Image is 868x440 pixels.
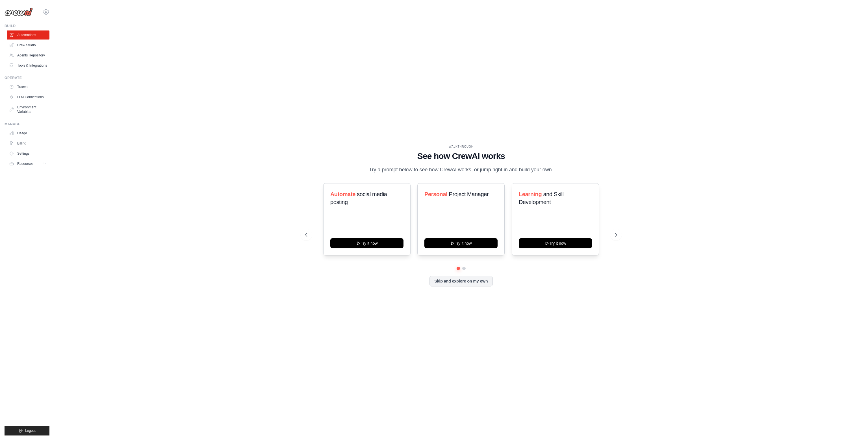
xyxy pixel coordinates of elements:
span: Automate [330,191,355,197]
p: Try a prompt below to see how CrewAI works, or jump right in and build your own. [366,166,556,174]
a: Traces [7,82,49,91]
a: Billing [7,139,49,148]
img: Logo [5,8,33,16]
a: Environment Variables [7,103,49,116]
a: Agents Repository [7,51,49,60]
span: and Skill Development [519,191,563,205]
button: Resources [7,159,49,168]
a: Usage [7,129,49,138]
a: LLM Connections [7,93,49,102]
div: Operate [5,76,49,80]
span: Learning [519,191,542,197]
h1: See how CrewAI works [305,151,617,161]
button: Try it now [519,238,592,248]
span: social media posting [330,191,387,205]
a: Settings [7,149,49,158]
button: Logout [5,426,49,435]
div: WALKTHROUGH [305,145,617,149]
button: Skip and explore on my own [429,276,492,286]
a: Automations [7,30,49,40]
span: Logout [25,428,36,433]
span: Personal [424,191,447,197]
span: Project Manager [449,191,489,197]
span: Resources [17,161,33,166]
a: Crew Studio [7,41,49,50]
button: Try it now [424,238,498,248]
div: Manage [5,122,49,126]
button: Try it now [330,238,403,248]
div: Build [5,24,49,28]
a: Tools & Integrations [7,61,49,70]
